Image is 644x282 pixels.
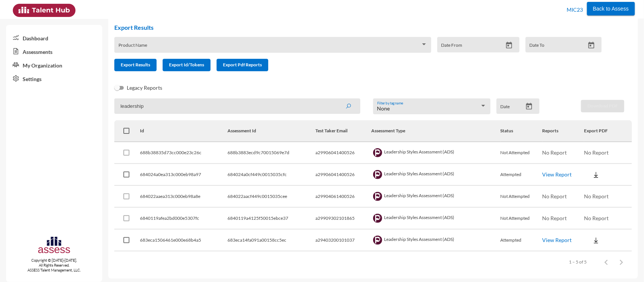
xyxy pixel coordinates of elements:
[567,4,583,16] p: MIC23
[377,105,390,112] span: None
[227,164,315,186] td: 684024a0cf449c0015035cfc
[371,186,501,208] td: Leadership Styles Assessment (ADS)
[6,31,102,44] a: Dashboard
[140,186,227,208] td: 684022aaea313c000eb98a8e
[227,120,315,142] th: Assessment Id
[501,120,543,142] th: Status
[315,186,371,208] td: a29904061400526
[599,254,614,270] button: Previous page
[140,120,227,142] th: Id
[581,100,624,112] button: Download PDF
[169,62,204,67] span: Export Id/Tokens
[593,6,629,12] span: Back to Assess
[114,24,608,31] h2: Export Results
[315,208,371,230] td: a29909302101865
[371,120,501,142] th: Assessment Type
[501,186,543,208] td: Not Attempted
[584,215,609,221] span: No Report
[569,259,587,265] div: 1 – 5 of 5
[37,236,71,257] img: assesscompany-logo.png
[501,230,543,251] td: Attempted
[140,142,227,164] td: 688b38835d73cc000e23c26c
[315,120,371,142] th: Test Taker Email
[543,149,567,156] span: No Report
[584,193,609,199] span: No Report
[223,62,262,67] span: Export Pdf Reports
[6,72,102,85] a: Settings
[6,44,102,58] a: Assessments
[584,149,609,156] span: No Report
[6,58,102,72] a: My Organization
[614,254,629,270] button: Next page
[227,208,315,230] td: 6840119a4125f50015ebce37
[315,142,371,164] td: a29906041400526
[585,41,598,49] button: Open calendar
[371,142,501,164] td: Leadership Styles Assessment (ADS)
[523,103,536,110] button: Open calendar
[140,230,227,251] td: 683eca1506461e000e68b4a5
[140,208,227,230] td: 6840119afea2bd000e5307fc
[121,62,150,67] span: Export Results
[227,230,315,251] td: 683eca14fa091a00158cc5ec
[501,164,543,186] td: Attempted
[543,215,567,221] span: No Report
[127,83,162,92] span: Legacy Reports
[543,193,567,199] span: No Report
[501,142,543,164] td: Not Attempted
[501,208,543,230] td: Not Attempted
[140,164,227,186] td: 684024a0ea313c000eb98a97
[315,164,371,186] td: a29906041400526
[227,186,315,208] td: 684022aacf449c0015035cee
[584,120,632,142] th: Export PDF
[543,171,572,178] a: View Report
[587,103,618,109] span: Download PDF
[163,59,211,71] button: Export Id/Tokens
[114,98,360,114] input: Search by name, token, assessment type, etc.
[227,142,315,164] td: 688b3883ecd9c70015069e7d
[587,2,635,15] button: Back to Assess
[6,258,102,273] p: Copyright © [DATE]-[DATE]. All Rights Reserved. ASSESS Talent Management, LLC.
[371,164,501,186] td: Leadership Styles Assessment (ADS)
[114,59,157,71] button: Export Results
[543,237,572,243] a: View Report
[371,230,501,251] td: Leadership Styles Assessment (ADS)
[315,230,371,251] td: a29403200101037
[543,120,584,142] th: Reports
[217,59,268,71] button: Export Pdf Reports
[503,41,516,49] button: Open calendar
[114,251,632,273] mat-paginator: Select page
[371,208,501,230] td: Leadership Styles Assessment (ADS)
[587,4,635,12] a: Back to Assess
